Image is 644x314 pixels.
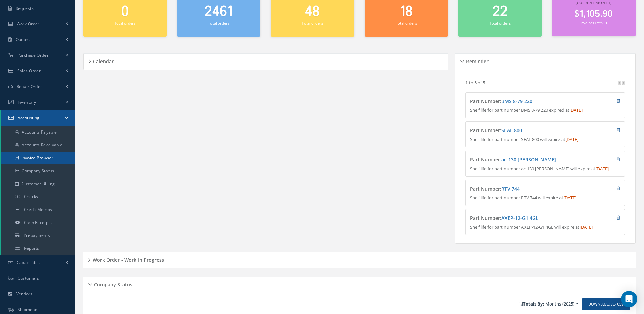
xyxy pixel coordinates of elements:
h4: Part Number [470,128,580,134]
p: Shelf life for part number SEAL 800 will expire at [470,136,620,143]
small: Total orders [208,21,229,26]
a: Company Status [1,164,75,177]
span: 22 [493,2,508,21]
a: Prepayments [1,229,75,242]
span: Requests [16,5,34,11]
span: Checks [24,194,38,199]
span: Quotes [16,37,30,42]
a: Reports [1,242,75,255]
span: : [500,127,522,134]
span: Vendors [16,291,33,297]
span: 2461 [205,2,233,21]
a: Customer Billing [1,177,75,190]
a: ac-130 [PERSON_NAME] [501,156,556,163]
a: BMS 8-79 220 [501,98,532,104]
small: Total orders [396,21,417,26]
span: 0 [121,2,129,21]
small: Invoices Total: 1 [580,20,607,25]
h4: Part Number [470,186,580,192]
span: : [500,215,538,221]
p: Shelf life for part number BMS 8-79 220 expired at [470,107,620,114]
a: Accounts Payable [1,126,75,139]
a: Download as CSV [582,298,630,310]
span: Shipments [18,307,39,312]
p: Shelf life for part number RTV 744 will expire at [470,195,620,202]
span: [DATE] [595,165,609,172]
small: Total orders [114,21,135,26]
span: Accounting [18,115,40,121]
span: Credit Memos [24,207,52,212]
span: [DATE] [579,224,593,230]
a: Accounting [1,110,75,126]
b: Totals By: [519,301,544,307]
span: Reports [24,245,39,251]
p: 1 to 5 of 5 [465,80,485,86]
h4: Part Number [470,99,580,104]
span: Work Order [17,21,40,27]
span: (Current Month) [576,0,611,5]
span: Months (2025) [545,301,574,307]
span: [DATE] [563,195,576,201]
span: Purchase Order [17,52,49,58]
span: Customers [18,275,39,281]
small: Total orders [490,21,511,26]
span: [DATE] [569,107,583,113]
h5: Reminder [464,56,489,65]
h5: Work Order - Work In Progress [91,255,164,263]
span: : [500,98,532,104]
span: Repair Order [17,84,42,89]
p: Shelf life for part number ac-130 [PERSON_NAME] will expire at [470,165,620,172]
span: 18 [400,2,413,21]
a: SEAL 800 [501,127,522,134]
a: Accounts Receivable [1,139,75,152]
small: Total orders [302,21,323,26]
a: Totals By: Months (2025) [516,299,582,309]
span: Prepayments [24,232,50,238]
h4: Part Number [470,157,580,163]
span: [DATE] [565,136,578,142]
h4: Part Number [470,215,580,221]
h5: Company Status [92,280,132,288]
a: Checks [1,190,75,203]
div: Open Intercom Messenger [621,291,637,307]
span: Sales Order [17,68,41,74]
span: : [500,156,556,163]
h5: Calendar [91,56,114,65]
p: Shelf life for part number AXEP-12-G1 4GL will expire at [470,224,620,231]
span: 48 [305,2,320,21]
span: $1,105.90 [574,7,613,21]
span: : [500,186,520,192]
a: RTV 744 [501,186,520,192]
span: Inventory [18,99,36,105]
a: AXEP-12-G1 4GL [501,215,538,221]
span: Cash Receipts [24,220,52,225]
a: Cash Receipts [1,216,75,229]
a: Invoice Browser [1,152,75,164]
a: Credit Memos [1,203,75,216]
span: Capabilities [17,260,40,265]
